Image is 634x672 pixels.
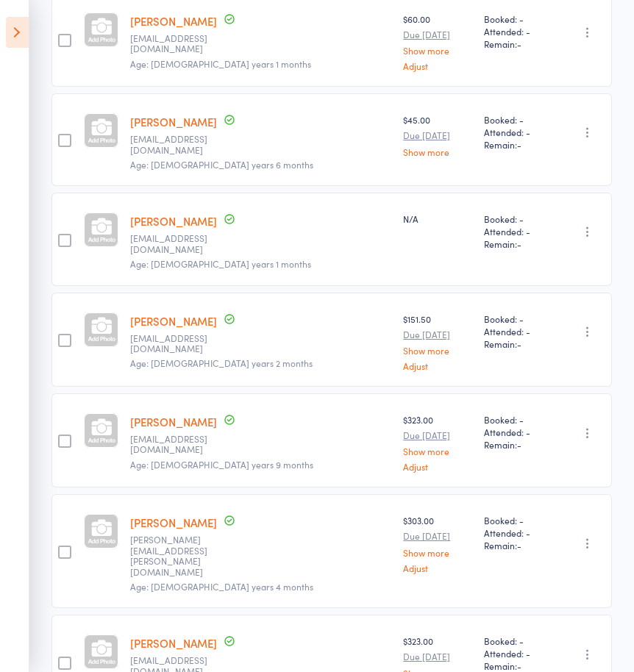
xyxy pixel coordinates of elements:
span: Remain: [484,337,551,350]
span: Attended: - [484,526,551,539]
span: Age: [DEMOGRAPHIC_DATA] years 1 months [130,257,311,270]
a: Adjust [403,61,472,71]
span: Booked: - [484,12,551,25]
div: $60.00 [403,12,472,71]
span: - [517,438,521,451]
span: Age: [DEMOGRAPHIC_DATA] years 6 months [130,158,313,171]
div: N/A [403,212,472,225]
span: Attended: - [484,25,551,37]
span: Booked: - [484,413,551,426]
a: Show more [403,446,472,456]
span: Booked: - [484,635,551,647]
span: Booked: - [484,113,551,126]
a: Adjust [403,361,472,371]
div: $45.00 [403,113,472,156]
span: Attended: - [484,426,551,438]
span: Age: [DEMOGRAPHIC_DATA] years 2 months [130,357,313,369]
span: Booked: - [484,514,551,526]
span: Age: [DEMOGRAPHIC_DATA] years 4 months [130,580,313,593]
span: - [517,37,521,50]
span: Remain: [484,438,551,451]
small: tiffanyelliott37@gmail.com [130,33,226,54]
a: Adjust [403,462,472,471]
a: [PERSON_NAME] [130,213,217,229]
span: Booked: - [484,312,551,325]
small: cpreilly1976@gmail.com [130,134,226,155]
span: Attended: - [484,225,551,237]
span: - [517,337,521,350]
a: [PERSON_NAME] [130,635,217,651]
small: michellem913@gmail.com [130,333,226,354]
a: Show more [403,548,472,557]
small: bre.harris91@yahoo.com [130,233,226,254]
span: - [517,660,521,672]
span: Remain: [484,37,551,50]
span: - [517,138,521,151]
small: Due [DATE] [403,430,472,440]
a: [PERSON_NAME] [130,515,217,530]
span: Remain: [484,660,551,672]
span: Attended: - [484,325,551,337]
span: Remain: [484,237,551,250]
a: [PERSON_NAME] [130,414,217,429]
span: Attended: - [484,126,551,138]
small: Due [DATE] [403,531,472,541]
span: Remain: [484,138,551,151]
span: Attended: - [484,647,551,660]
small: Due [DATE] [403,130,472,140]
a: [PERSON_NAME] [130,13,217,29]
a: [PERSON_NAME] [130,114,217,129]
a: Show more [403,46,472,55]
div: $323.00 [403,413,472,471]
a: [PERSON_NAME] [130,313,217,329]
div: $303.00 [403,514,472,572]
small: jonel.rodina@gmail.com [130,535,226,577]
small: Due [DATE] [403,651,472,662]
small: Due [DATE] [403,29,472,40]
a: Show more [403,147,472,157]
div: $151.50 [403,312,472,371]
span: Remain: [484,539,551,551]
small: Due [DATE] [403,329,472,340]
a: Adjust [403,563,472,573]
span: Age: [DEMOGRAPHIC_DATA] years 9 months [130,458,313,471]
span: - [517,237,521,250]
span: Age: [DEMOGRAPHIC_DATA] years 1 months [130,57,311,70]
span: - [517,539,521,551]
a: Show more [403,346,472,355]
span: Booked: - [484,212,551,225]
small: Perkins6609@hotmail.com [130,434,226,455]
